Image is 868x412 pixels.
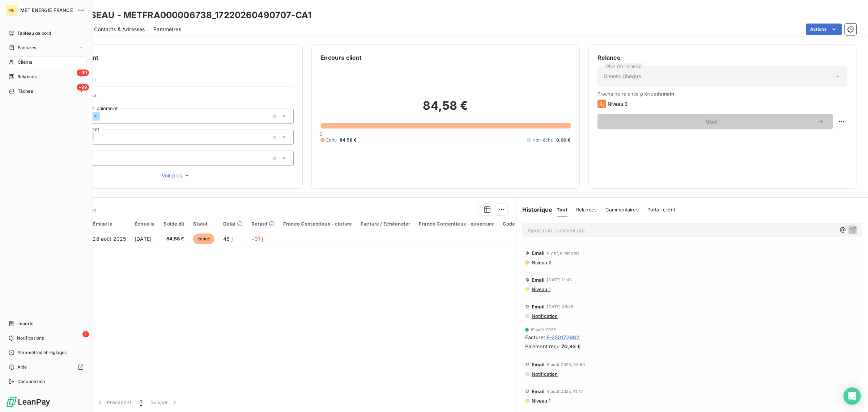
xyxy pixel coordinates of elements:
span: Email [532,250,545,256]
button: Suivant [146,395,183,410]
span: 8 août 2025, 08:50 [547,362,585,367]
span: Notification [531,313,558,319]
span: [DATE] 08:49 [547,304,573,309]
span: [DATE] 11:43 [547,278,572,282]
span: _ [361,236,363,242]
span: 1 [82,331,89,337]
div: France Contentieux - ouverture [419,221,494,227]
h2: 84,58 € [320,98,570,120]
div: Délai [223,221,243,227]
span: F-250172982 [546,333,580,341]
button: Précédent [92,395,136,410]
span: 84,58 € [340,137,357,143]
span: Clients [18,59,32,66]
span: Tâches [18,88,33,94]
h6: Relance [597,53,847,62]
span: Email [532,388,545,394]
span: Non-échu [532,137,553,143]
h6: Informations client [44,53,294,62]
div: Émise le [93,221,126,227]
img: Logo LeanPay [6,396,51,408]
span: il y a 58 minutes [547,251,579,255]
div: France Contentieux - cloture [283,221,352,227]
span: Niveau 1 [531,286,550,292]
div: Open Intercom Messenger [843,387,861,405]
div: Échue le [135,221,155,227]
span: Contacts & Adresses [94,26,145,33]
h6: Encours client [320,53,362,62]
span: Voir plus [162,172,191,179]
span: Niveau 1 [531,398,550,404]
span: Clients Chèque [604,73,641,80]
span: _ [503,236,505,242]
div: Facture / Echéancier [361,221,410,227]
span: Commentaires [605,207,639,213]
span: Paramètres [153,26,181,33]
button: Voir [597,114,833,129]
span: Voir [606,119,817,125]
span: MET ENERGIE FRANCE [20,7,73,13]
h3: RIVASSEAU - METFRA000006738_17220260490707-CA1 [64,9,311,22]
span: Paramètres et réglages [17,349,67,356]
span: Tableau de bord [17,30,51,37]
span: _ [419,236,421,242]
span: +99 [77,70,89,76]
button: Voir plus [58,172,294,180]
span: Imports [17,320,33,327]
span: Notifications [17,335,44,341]
span: 19 août 2025 [530,328,556,332]
span: Email [532,304,545,310]
span: Portail client [647,207,675,213]
button: Actions [806,24,842,35]
span: 84,58 € [163,235,184,243]
span: Notification [531,371,558,377]
h6: Historique [516,205,553,214]
span: Email [532,362,545,367]
span: Déconnexion [17,378,45,385]
span: Facture : [525,333,545,341]
div: Statut [193,221,215,227]
span: Niveau 2 [531,260,552,265]
span: [DATE] [135,236,152,242]
input: Ajouter une valeur [94,134,100,140]
span: 1 [140,399,142,406]
span: 0 [319,131,322,137]
span: 46 j [223,236,233,242]
div: Solde dû [163,221,184,227]
div: Code dernier rejet [503,221,546,227]
span: 4 août 2025, 11:47 [547,389,583,394]
span: Relances [17,73,37,80]
span: +31 j [251,236,263,242]
div: Retard [251,221,275,227]
button: 1 [136,395,146,410]
span: _ [283,236,285,242]
span: Tout [557,207,567,213]
span: Email [532,277,545,283]
span: Factures [18,45,36,51]
span: Prochaine relance prévue [597,91,847,97]
div: ME [6,4,17,16]
span: Paiement reçu [525,342,560,350]
span: Propriétés Client [58,93,294,103]
span: 70,93 € [561,342,581,350]
span: Niveau 3 [608,101,627,107]
span: Relances [576,207,597,213]
span: échue [193,234,215,244]
span: +99 [77,84,89,91]
span: Échu [326,137,337,143]
span: demain [656,91,674,97]
span: 28 août 2025 [93,236,126,242]
span: 0,00 € [556,137,571,143]
a: Aide [6,361,86,373]
input: Ajouter une valeur [100,113,106,119]
span: Aide [17,364,27,370]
